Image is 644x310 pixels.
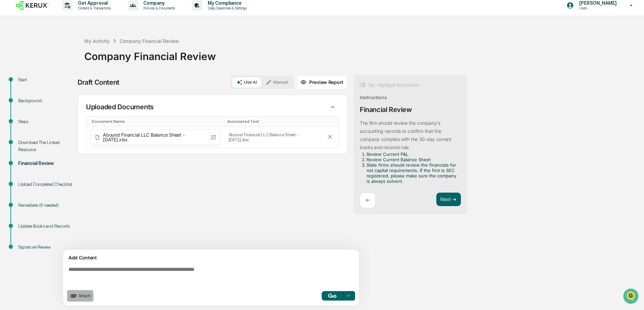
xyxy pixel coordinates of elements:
[56,85,84,92] span: Attestations
[103,133,208,142] span: Abound Financial LLC Balance Sheet - [DATE].xlsx
[18,139,74,153] div: Download The Linked Resource
[18,244,74,251] div: Signature Review
[18,202,74,209] div: Remediate (If needed)
[72,0,114,6] p: Get Approval
[115,54,123,62] button: Start new chat
[18,118,74,125] div: Steps
[7,14,123,25] p: How can we help?
[360,81,419,89] div: Tip: Highlight text below
[360,106,412,114] div: Financial Review
[86,103,154,111] p: Uploaded Documents
[23,58,85,64] div: We're available if you need us!
[322,291,343,301] button: Go
[232,77,261,87] button: Use AI
[436,193,461,206] button: Next ➔
[18,76,74,83] div: Start
[18,97,74,104] div: Background
[92,119,222,124] div: Toggle SortBy
[202,0,250,6] p: My Compliance
[84,45,641,62] div: Company Financial Review
[296,75,347,89] button: Preview Report
[120,38,179,44] div: Company Financial Review
[227,119,319,124] div: Toggle SortBy
[48,114,82,119] a: Powered byPylon
[16,1,49,10] img: logo
[138,6,178,10] p: Policies & Documents
[7,98,12,104] div: 🔎
[67,254,355,262] div: Add Content
[574,0,620,6] p: [PERSON_NAME]
[367,162,458,184] li: State firms should review the financials for net capital requirements. If the firm is SEC registe...
[46,82,86,94] a: 🗄️Attestations
[67,114,82,119] span: Pylon
[367,151,458,157] li: Review Current P&L
[7,52,19,64] img: 1746055101610-c473b297-6a78-478c-a979-82029cc54cd1
[4,95,45,107] a: 🔎Data Lookup
[365,197,370,203] p: ←
[13,98,42,105] span: Data Lookup
[622,288,641,306] iframe: Open customer support
[72,6,114,10] p: Content & Transactions
[367,157,458,162] li: Review Current Balance Sheet
[360,120,451,150] p: The firm should review the company's accounting records to confirm that the company complies with...
[84,38,110,44] div: My Activity
[202,6,250,10] p: Data, Deadlines & Settings
[325,132,334,142] button: Remove file
[360,94,387,100] div: Instructions
[67,290,93,302] button: upload document
[225,127,322,148] td: Abound Financial LLC Balance Sheet - [DATE].xlsx
[18,160,74,167] div: Financial Review
[23,52,111,58] div: Start new chat
[574,6,620,10] p: Users
[262,77,292,87] button: Manual
[328,293,336,298] img: Go
[18,181,74,188] div: Upload Completed Checklist
[7,86,12,91] div: 🖐️
[13,85,43,92] span: Preclearance
[4,82,46,94] a: 🖐️Preclearance
[79,293,91,298] span: Attach
[18,223,74,230] div: Update Books and Records
[78,78,119,86] div: Draft Content
[49,86,54,91] div: 🗄️
[138,0,178,6] p: Company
